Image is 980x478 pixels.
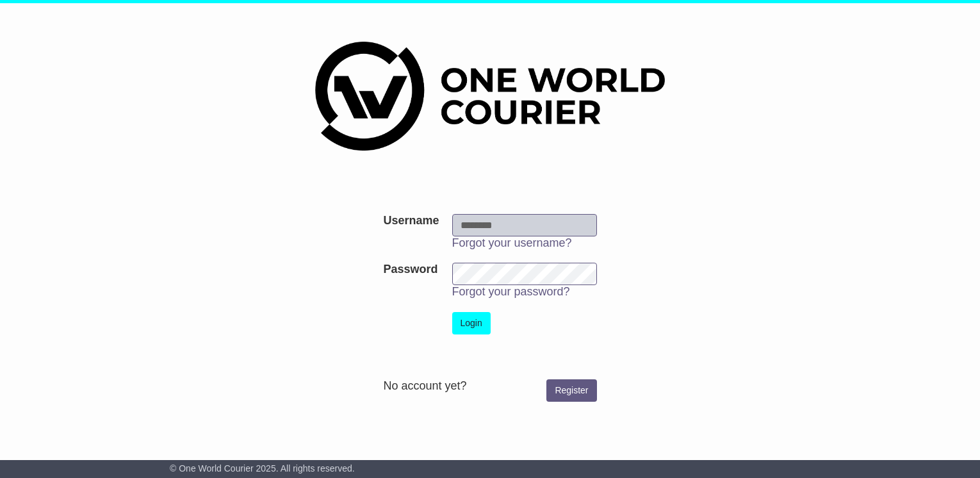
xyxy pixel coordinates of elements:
[452,312,491,334] button: Login
[452,285,570,298] a: Forgot your password?
[170,463,355,474] span: © One World Courier 2025. All rights reserved.
[452,236,572,249] a: Forgot your username?
[383,263,437,277] label: Password
[383,214,439,228] label: Username
[546,379,596,402] a: Register
[383,379,596,393] div: No account yet?
[315,42,665,151] img: One World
